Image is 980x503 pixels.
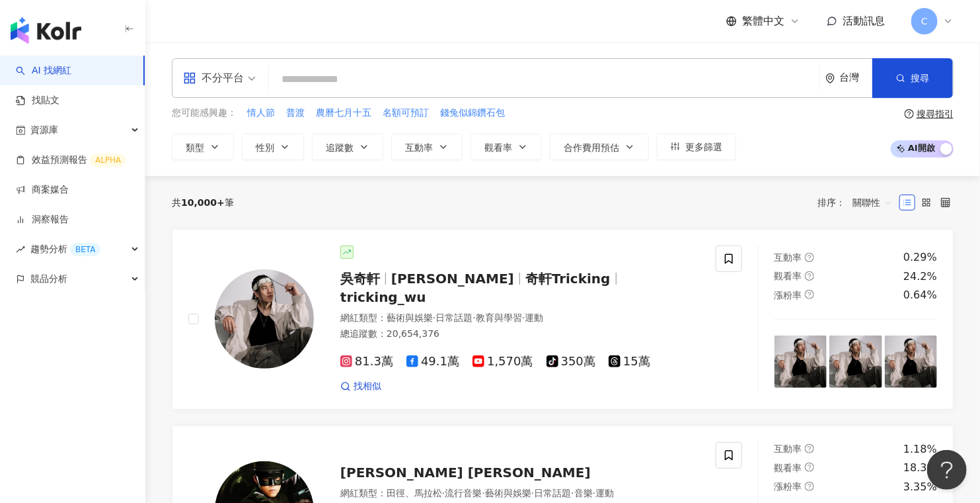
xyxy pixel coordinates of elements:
[433,312,435,323] span: ·
[340,380,381,393] a: 找相似
[286,107,305,120] span: 普渡
[609,355,650,369] span: 15萬
[903,442,937,457] div: 1.18%
[247,107,275,120] span: 情人節
[805,482,814,491] span: question-circle
[805,271,814,281] span: question-circle
[246,106,276,120] button: 情人節
[316,107,371,120] span: 農曆七月十五
[391,134,463,160] button: 互動率
[435,312,472,323] span: 日常話題
[774,443,802,454] span: 互動率
[903,480,937,494] div: 3.35%
[215,269,314,369] img: KOL Avatar
[905,109,914,118] span: question-circle
[525,271,611,287] span: 奇軒Tricking
[805,253,814,262] span: question-circle
[805,444,814,453] span: question-circle
[852,192,892,213] span: 關聯性
[885,336,937,388] img: post-image
[30,234,100,264] span: 趨勢分析
[326,142,354,153] span: 追蹤數
[439,106,506,120] button: 錢兔似錦鑽石包
[16,64,71,77] a: searchAI 找網紅
[472,355,533,369] span: 1,570萬
[340,355,393,369] span: 81.3萬
[440,107,505,120] span: 錢兔似錦鑽石包
[593,488,595,498] span: ·
[839,72,872,83] div: 台灣
[774,252,802,263] span: 互動率
[172,229,954,410] a: KOL Avatar吳奇軒[PERSON_NAME]奇軒Trickingtricking_wu網紅類型：藝術與娛樂·日常話題·教育與學習·運動總追蹤數：20,654,37681.3萬49.1萬1...
[11,17,81,44] img: logo
[340,465,591,480] span: [PERSON_NAME] [PERSON_NAME]
[921,14,928,28] span: C
[70,243,100,256] div: BETA
[183,71,196,85] span: appstore
[340,328,700,341] div: 總追蹤數 ： 20,654,376
[872,58,953,98] button: 搜尋
[442,488,445,498] span: ·
[387,312,433,323] span: 藝術與娛樂
[927,450,967,490] iframe: Help Scout Beacon - Open
[903,461,937,475] div: 18.3%
[774,336,827,388] img: post-image
[242,134,304,160] button: 性別
[547,355,595,369] span: 350萬
[340,271,380,287] span: 吳奇軒
[382,106,430,120] button: 名額可預訂
[476,312,522,323] span: 教育與學習
[172,107,237,120] span: 您可能感興趣：
[482,488,484,498] span: ·
[685,142,722,152] span: 更多篩選
[534,488,571,498] span: 日常話題
[843,15,885,27] span: 活動訊息
[774,271,802,281] span: 觀看率
[471,134,542,160] button: 觀看率
[183,68,244,89] div: 不分平台
[340,487,700,500] div: 網紅類型 ：
[742,14,784,28] span: 繁體中文
[774,290,802,300] span: 漲粉率
[186,142,204,153] span: 類型
[445,488,482,498] span: 流行音樂
[472,312,475,323] span: ·
[16,183,69,197] a: 商案媒合
[571,488,574,498] span: ·
[805,463,814,472] span: question-circle
[825,73,835,83] span: environment
[564,142,619,153] span: 合作費用預估
[903,269,937,284] div: 24.2%
[181,197,225,208] span: 10,000+
[172,134,234,160] button: 類型
[525,312,543,323] span: 運動
[340,312,700,325] div: 網紅類型 ：
[917,109,954,119] div: 搜尋指引
[16,245,25,254] span: rise
[595,488,614,498] span: 運動
[30,115,58,145] span: 資源庫
[16,94,59,107] a: 找貼文
[522,312,525,323] span: ·
[911,73,929,83] span: 搜尋
[340,289,426,305] span: tricking_wu
[903,250,937,265] div: 0.29%
[30,264,67,294] span: 競品分析
[315,106,372,120] button: 農曆七月十五
[406,355,459,369] span: 49.1萬
[405,142,433,153] span: 互動率
[774,463,802,473] span: 觀看率
[657,134,736,160] button: 更多篩選
[312,134,383,160] button: 追蹤數
[387,488,442,498] span: 田徑、馬拉松
[383,107,429,120] span: 名額可預訂
[550,134,649,160] button: 合作費用預估
[256,142,274,153] span: 性別
[485,488,531,498] span: 藝術與娛樂
[16,154,126,167] a: 效益預測報告ALPHA
[16,213,69,226] a: 洞察報告
[574,488,593,498] span: 音樂
[172,197,234,208] div: 共 筆
[817,192,899,213] div: 排序：
[829,336,882,388] img: post-image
